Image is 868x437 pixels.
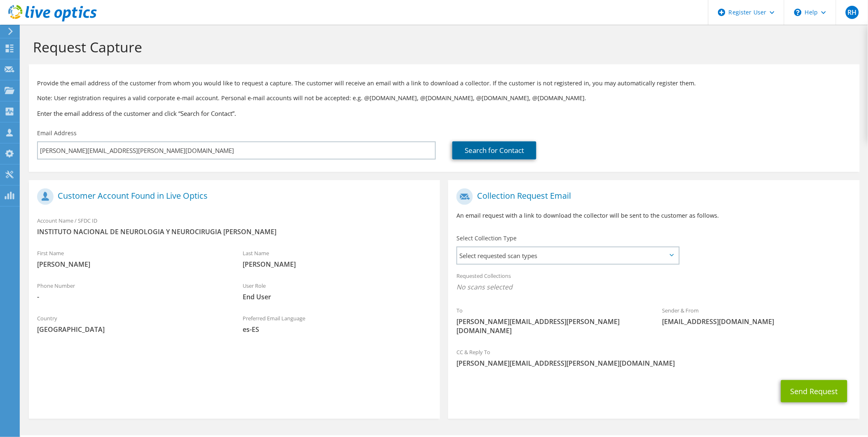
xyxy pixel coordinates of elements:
span: RH [846,6,859,19]
div: Account Name / SFDC ID [29,212,440,240]
div: Preferred Email Language [234,310,440,338]
svg: \n [794,9,802,16]
span: [PERSON_NAME] [243,260,432,269]
div: Country [29,310,234,338]
div: First Name [29,244,234,273]
a: Search for Contact [452,141,536,160]
span: [PERSON_NAME][EMAIL_ADDRESS][PERSON_NAME][DOMAIN_NAME] [456,359,851,368]
span: [GEOGRAPHIC_DATA] [37,325,226,334]
span: No scans selected [456,282,851,291]
label: Select Collection Type [456,234,517,242]
span: Select requested scan types [457,247,678,264]
label: Email Address [37,129,77,137]
div: Phone Number [29,277,234,305]
h1: Collection Request Email [456,188,847,205]
span: [PERSON_NAME][EMAIL_ADDRESS][PERSON_NAME][DOMAIN_NAME] [456,317,646,335]
span: [EMAIL_ADDRESS][DOMAIN_NAME] [662,317,852,326]
p: An email request with a link to download the collector will be sent to the customer as follows. [456,211,851,220]
span: - [37,292,226,301]
span: [PERSON_NAME] [37,260,226,269]
span: es-ES [243,325,432,334]
div: Sender & From [654,302,860,330]
span: INSTITUTO NACIONAL DE NEUROLOGIA Y NEUROCIRUGIA [PERSON_NAME] [37,227,432,236]
button: Send Request [781,380,847,402]
h3: Enter the email address of the customer and click “Search for Contact”. [37,109,852,118]
div: CC & Reply To [448,343,859,372]
div: Requested Collections [448,267,859,298]
h1: Customer Account Found in Live Optics [37,188,428,205]
div: To [448,302,654,339]
h1: Request Capture [33,38,852,56]
p: Provide the email address of the customer from whom you would like to request a capture. The cust... [37,79,852,88]
span: End User [243,292,432,301]
div: Last Name [234,244,440,273]
div: User Role [234,277,440,305]
p: Note: User registration requires a valid corporate e-mail account. Personal e-mail accounts will ... [37,94,852,103]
